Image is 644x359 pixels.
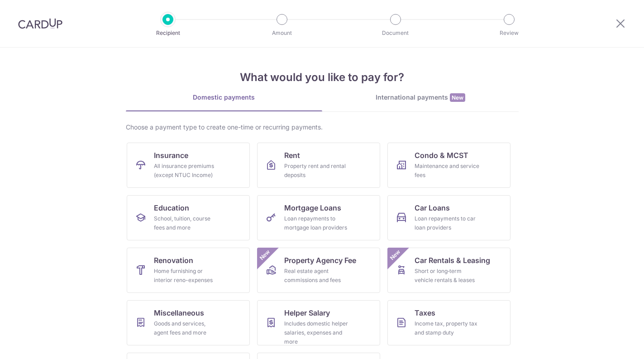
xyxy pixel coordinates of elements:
a: Property Agency FeeReal estate agent commissions and feesNew [257,248,380,293]
div: Choose a payment type to create one-time or recurring payments. [126,123,519,132]
span: Condo & MCST [415,150,468,161]
span: New [387,248,402,263]
div: School, tuition, course fees and more [154,214,219,232]
span: Car Loans [415,202,450,213]
span: Property Agency Fee [284,255,356,266]
p: Recipient [134,29,201,38]
span: New [450,93,465,102]
a: RenovationHome furnishing or interior reno-expenses [127,248,250,293]
p: Amount [248,29,315,38]
div: Real estate agent commissions and fees [284,267,349,285]
div: Loan repayments to car loan providers [415,214,480,232]
div: Loan repayments to mortgage loan providers [284,214,349,232]
div: All insurance premiums (except NTUC Income) [154,162,219,180]
span: New [257,248,272,263]
p: Review [476,29,543,38]
a: Condo & MCSTMaintenance and service fees [387,143,510,188]
a: TaxesIncome tax, property tax and stamp duty [387,300,510,345]
span: Education [154,202,189,213]
span: Rent [284,150,300,161]
div: Short or long‑term vehicle rentals & leases [415,267,480,285]
h4: What would you like to pay for? [126,69,519,86]
a: Mortgage LoansLoan repayments to mortgage loan providers [257,195,380,240]
span: Car Rentals & Leasing [415,255,490,266]
a: MiscellaneousGoods and services, agent fees and more [127,300,250,345]
div: Property rent and rental deposits [284,162,349,180]
a: Helper SalaryIncludes domestic helper salaries, expenses and more [257,300,380,345]
span: Insurance [154,150,188,161]
span: Mortgage Loans [284,202,341,213]
span: Helper Salary [284,307,330,318]
span: Renovation [154,255,193,266]
div: Goods and services, agent fees and more [154,319,219,337]
a: EducationSchool, tuition, course fees and more [127,195,250,240]
img: CardUp [18,18,62,29]
a: Car LoansLoan repayments to car loan providers [387,195,510,240]
div: Maintenance and service fees [415,162,480,180]
a: Car Rentals & LeasingShort or long‑term vehicle rentals & leasesNew [387,248,510,293]
div: Income tax, property tax and stamp duty [415,319,480,337]
span: Taxes [415,307,435,318]
span: Miscellaneous [154,307,204,318]
a: RentProperty rent and rental deposits [257,143,380,188]
div: Includes domestic helper salaries, expenses and more [284,319,349,346]
a: InsuranceAll insurance premiums (except NTUC Income) [127,143,250,188]
p: Document [362,29,429,38]
div: International payments [322,93,519,102]
div: Domestic payments [126,93,322,102]
div: Home furnishing or interior reno-expenses [154,267,219,285]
